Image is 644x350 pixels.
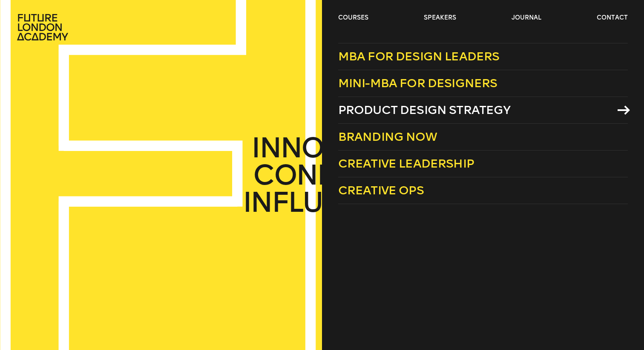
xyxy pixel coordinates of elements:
a: Branding Now [338,124,628,151]
a: Creative Leadership [338,151,628,177]
a: Product Design Strategy [338,97,628,124]
span: Product Design Strategy [338,103,511,117]
a: MBA for Design Leaders [338,43,628,70]
span: Branding Now [338,130,437,144]
span: Creative Ops [338,183,424,197]
a: Mini-MBA for Designers [338,70,628,97]
span: MBA for Design Leaders [338,49,500,63]
a: contact [597,14,628,22]
span: Creative Leadership [338,157,474,171]
a: speakers [424,14,456,22]
a: courses [338,14,368,22]
span: Mini-MBA for Designers [338,76,497,90]
a: Creative Ops [338,177,628,204]
a: journal [512,14,541,22]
